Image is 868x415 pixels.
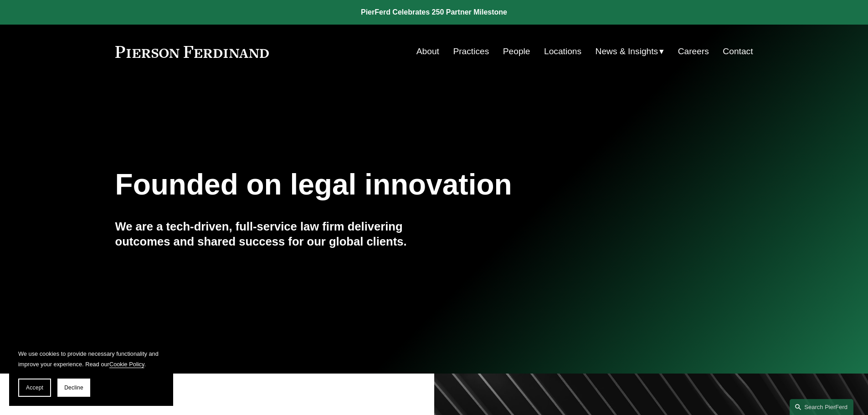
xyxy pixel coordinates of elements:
[790,399,853,415] a: Search this site
[544,43,581,60] a: Locations
[115,168,647,201] h1: Founded on legal innovation
[596,44,658,60] span: News & Insights
[416,43,439,60] a: About
[115,219,434,249] h4: We are a tech-driven, full-service law firm delivering outcomes and shared success for our global...
[723,43,753,60] a: Contact
[453,43,489,60] a: Practices
[678,43,709,60] a: Careers
[18,348,164,369] p: We use cookies to provide necessary functionality and improve your experience. Read our .
[18,379,51,397] button: Accept
[9,339,173,406] section: Cookie banner
[64,384,83,391] span: Decline
[26,384,43,391] span: Accept
[57,379,90,397] button: Decline
[503,43,530,60] a: People
[596,43,664,60] a: folder dropdown
[109,361,144,368] a: Cookie Policy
